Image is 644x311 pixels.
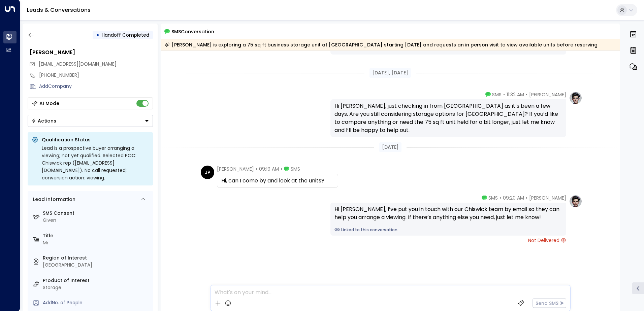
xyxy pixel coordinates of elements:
[39,61,117,68] span: jonathanpask@hotmail.com
[43,284,150,291] div: Storage
[569,91,582,105] img: profile-logo.png
[569,195,582,208] img: profile-logo.png
[488,195,498,201] span: SMS
[171,28,214,35] span: SMS Conversation
[43,262,150,269] div: [GEOGRAPHIC_DATA]
[30,48,153,57] div: [PERSON_NAME]
[334,227,562,233] a: Linked to this conversation
[39,61,117,67] span: [EMAIL_ADDRESS][DOMAIN_NAME]
[259,166,279,172] span: 09:19 AM
[39,100,59,107] div: AI Mode
[42,144,149,181] div: Lead is a prospective buyer arranging a viewing; not yet qualified. Selected POC: Chiswick rep ([...
[281,166,282,172] span: •
[334,102,562,134] div: Hi [PERSON_NAME], just checking in from [GEOGRAPHIC_DATA] as it’s been a few days. Are you still ...
[500,195,501,201] span: •
[43,239,150,246] div: Mr
[369,68,411,78] div: [DATE], [DATE]
[492,91,502,98] span: SMS
[526,91,527,98] span: •
[43,254,150,262] label: Region of Interest
[39,72,153,79] div: [PHONE_NUMBER]
[507,91,524,98] span: 11:32 AM
[217,166,254,172] span: [PERSON_NAME]
[43,277,150,284] label: Product of Interest
[43,232,150,239] label: Title
[379,142,401,152] div: [DATE]
[526,195,527,201] span: •
[43,210,150,217] label: SMS Consent
[42,136,149,143] p: Qualification Status
[529,195,566,201] span: [PERSON_NAME]
[529,91,566,98] span: [PERSON_NAME]
[528,237,566,244] span: Not Delivered
[256,166,257,172] span: •
[102,32,149,38] span: Handoff Completed
[164,41,598,48] div: [PERSON_NAME] is exploring a 75 sq ft business storage unit at [GEOGRAPHIC_DATA] starting [DATE] ...
[27,6,91,14] a: Leads & Conversations
[221,177,334,185] div: Hi, can I come by and look at the units?
[39,83,153,90] div: AddCompany
[503,91,505,98] span: •
[43,217,150,224] div: Given
[31,196,75,203] div: Lead Information
[28,115,153,127] div: Button group with a nested menu
[96,29,99,41] div: •
[28,115,153,127] button: Actions
[31,118,56,124] div: Actions
[503,195,524,201] span: 09:20 AM
[201,166,214,179] div: JP
[291,166,300,172] span: SMS
[334,205,562,221] div: Hi [PERSON_NAME], I’ve put you in touch with our Chiswick team by email so they can help you arra...
[43,299,150,306] div: AddNo. of People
